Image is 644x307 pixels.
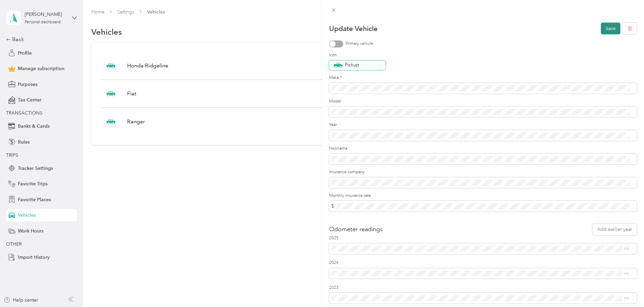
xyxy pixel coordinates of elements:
label: 2024 [329,260,637,266]
label: Nickname [329,146,637,152]
label: Primary vehicle [346,41,373,47]
div: Pickup [334,63,376,68]
label: Icon [329,52,637,58]
p: Update Vehicle [329,24,378,33]
span: $ [331,203,334,209]
label: 2025 [329,235,637,241]
button: Add earlier year [592,223,637,235]
h2: Odometer readings [329,225,383,234]
label: Monthly insurance rate [329,193,637,199]
label: Model [329,98,637,104]
iframe: Everlance-gr Chat Button Frame [606,269,644,307]
span: mi [624,246,629,251]
label: 2023 [329,285,637,291]
img: Pickup [334,63,343,68]
label: Make [329,75,637,81]
label: Year [329,122,637,128]
button: Save [601,23,620,34]
label: Insurance company [329,169,637,175]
